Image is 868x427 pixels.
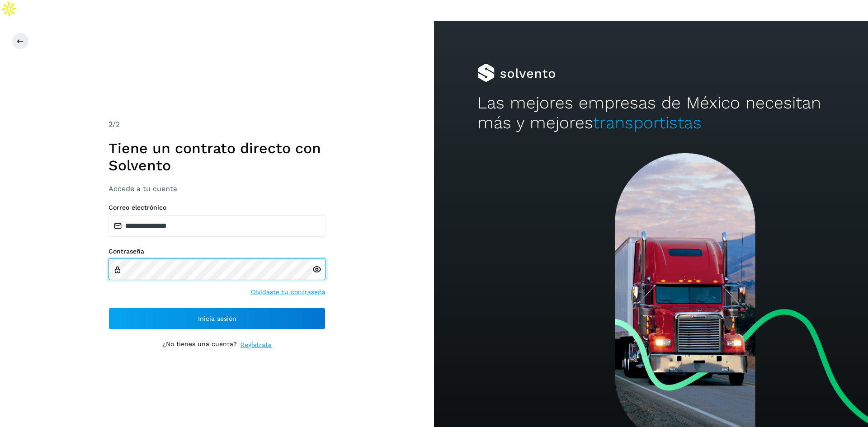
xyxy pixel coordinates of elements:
[241,340,272,350] a: Regístrate
[251,287,325,297] a: Olvidaste tu contraseña
[198,315,236,322] span: Inicia sesión
[162,340,237,350] p: ¿No tienes una cuenta?
[108,140,325,174] h1: Tiene un contrato directo con Solvento
[108,308,325,329] button: Inicia sesión
[108,184,325,193] h3: Accede a tu cuenta
[477,93,825,133] h2: Las mejores empresas de México necesitan más y mejores
[108,248,325,255] label: Contraseña
[108,119,325,130] div: /2
[593,113,702,132] span: transportistas
[108,120,113,128] span: 2
[108,204,325,211] label: Correo electrónico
